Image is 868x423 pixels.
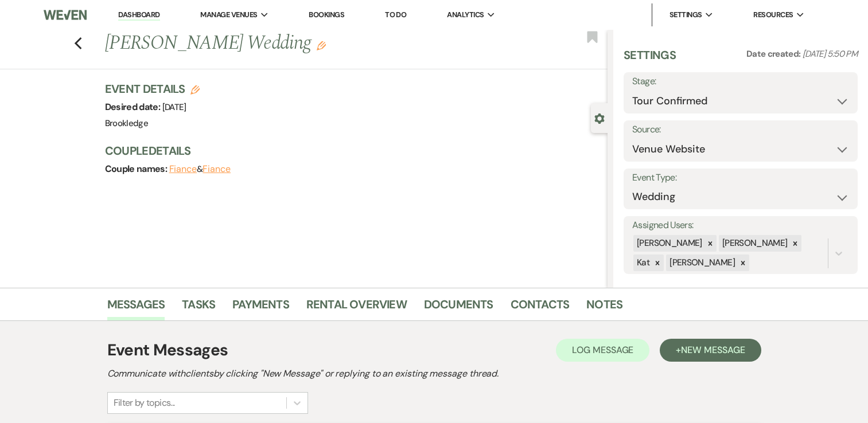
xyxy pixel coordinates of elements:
[306,295,407,320] a: Rental Overview
[632,170,849,186] label: Event Type:
[556,339,649,362] button: Log Message
[746,48,803,60] span: Date created:
[169,164,197,174] button: Fiance
[118,10,159,21] a: Dashboard
[114,396,175,410] div: Filter by topics...
[105,143,597,159] h3: Couple Details
[632,122,849,138] label: Source:
[660,339,761,362] button: +New Message
[162,101,186,113] span: [DATE]
[447,9,484,21] span: Analytics
[753,9,793,21] span: Resources
[107,338,228,362] h1: Event Messages
[681,344,745,356] span: New Message
[586,295,622,320] a: Notes
[200,9,257,21] span: Manage Venues
[633,235,704,252] div: [PERSON_NAME]
[666,254,737,271] div: [PERSON_NAME]
[105,163,169,175] span: Couple names:
[169,163,231,175] span: &
[385,10,406,19] a: To Do
[105,117,149,129] span: Brookledge
[105,81,200,97] h3: Event Details
[624,47,676,72] h3: Settings
[670,9,702,21] span: Settings
[317,40,326,50] button: Edit
[107,295,165,320] a: Messages
[182,295,215,320] a: Tasks
[719,235,789,252] div: [PERSON_NAME]
[803,48,858,60] span: [DATE] 5:50 PM
[107,367,761,381] h2: Communicate with clients by clicking "New Message" or replying to an existing message thread.
[572,344,633,356] span: Log Message
[594,112,605,123] button: Close lead details
[424,295,493,320] a: Documents
[309,10,344,19] a: Bookings
[105,30,503,57] h1: [PERSON_NAME] Wedding
[232,295,289,320] a: Payments
[105,101,162,113] span: Desired date:
[632,73,849,90] label: Stage:
[511,295,570,320] a: Contacts
[203,164,231,174] button: Fiance
[632,217,849,234] label: Assigned Users:
[633,254,651,271] div: Kat
[44,3,87,27] img: Weven Logo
